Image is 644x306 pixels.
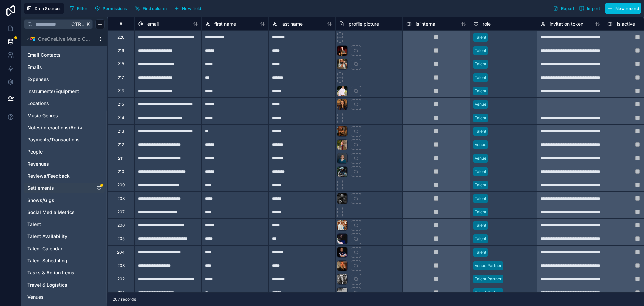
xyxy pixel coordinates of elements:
div: Emails [24,62,105,73]
a: Tasks & Action Items [27,269,88,276]
div: Venue [475,101,486,107]
div: Locations [24,98,105,109]
a: Talent Availability [27,233,88,240]
div: Email Contacts [24,50,105,60]
a: Payments/Transactions [27,136,88,143]
span: is internal [416,20,436,27]
span: Talent [27,221,41,228]
div: Talent [475,34,486,40]
button: Import [577,3,602,14]
span: Shows/Gigs [27,197,54,204]
div: Talent Scheduling [24,255,105,266]
span: role [483,20,491,27]
a: Talent Calendar [27,245,88,252]
div: Talent [475,88,486,94]
span: Ctrl [71,20,85,28]
div: Expenses [24,74,105,85]
div: 215 [118,102,124,107]
span: Talent Calendar [27,245,62,252]
span: first name [214,20,236,27]
button: Find column [132,3,169,13]
div: Talent [475,61,486,67]
div: Shows/Gigs [24,195,105,206]
a: Expenses [27,76,88,83]
div: Venue [475,142,486,148]
div: 203 [117,263,125,268]
span: OneOneLive Music OS Portal [38,36,92,42]
a: Revenues [27,161,88,167]
button: Export [551,3,577,14]
span: Find column [143,6,167,11]
div: 219 [118,48,124,53]
div: 212 [118,142,124,147]
div: 207 [117,209,125,215]
div: 220 [117,35,125,40]
span: profile picture [348,20,379,27]
button: Filter [67,3,90,13]
a: Notes/Interactions/Activities [27,124,88,131]
span: Travel & Logistics [27,281,67,288]
span: Venues [27,294,44,300]
div: Talent [475,209,486,215]
div: Reviews/Feedback [24,171,105,181]
div: 206 [117,223,125,228]
a: People [27,148,88,155]
div: Talent [475,222,486,228]
div: Talent [475,182,486,188]
div: Talent [475,75,486,81]
span: Social Media Metrics [27,209,75,216]
span: Filter [77,6,88,11]
a: Settlements [27,185,88,191]
a: Music Genres [27,112,88,119]
button: Permissions [92,3,129,13]
span: Export [561,6,574,11]
div: Settlements [24,183,105,193]
span: Data Sources [35,6,62,11]
div: Talent [475,48,486,54]
span: Expenses [27,76,49,83]
a: Talent [27,221,88,228]
a: Email Contacts [27,52,88,58]
span: Email Contacts [27,52,61,58]
span: People [27,148,43,155]
button: New field [172,3,204,13]
div: 210 [118,169,124,174]
div: Talent [475,236,486,242]
div: People [24,146,105,157]
span: Revenues [27,161,49,167]
div: Travel & Logistics [24,279,105,290]
div: Talent Availability [24,231,105,242]
a: Instruments/Equipment [27,88,88,95]
span: is active [617,20,635,27]
div: 216 [118,88,124,94]
div: Talent [475,169,486,175]
div: Talent [475,115,486,121]
div: 218 [118,61,124,67]
a: Emails [27,64,88,71]
div: Tasks & Action Items [24,267,105,278]
div: 214 [118,115,124,121]
span: invitation token [550,20,583,27]
span: Talent Scheduling [27,257,67,264]
span: Talent Availability [27,233,67,240]
div: 205 [117,236,125,242]
a: Travel & Logistics [27,281,88,288]
div: Revenues [24,159,105,169]
a: Locations [27,100,88,107]
a: Shows/Gigs [27,197,88,204]
div: Instruments/Equipment [24,86,105,97]
span: Emails [27,64,42,71]
div: Music Genres [24,110,105,121]
span: email [147,20,159,27]
span: Instruments/Equipment [27,88,79,95]
div: Payments/Transactions [24,134,105,145]
a: Talent Scheduling [27,257,88,264]
div: Talent [475,195,486,202]
span: Reviews/Feedback [27,173,70,179]
a: Permissions [92,3,132,13]
div: Social Media Metrics [24,207,105,218]
span: Music Genres [27,112,58,119]
span: Settlements [27,185,54,191]
div: 217 [118,75,124,80]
